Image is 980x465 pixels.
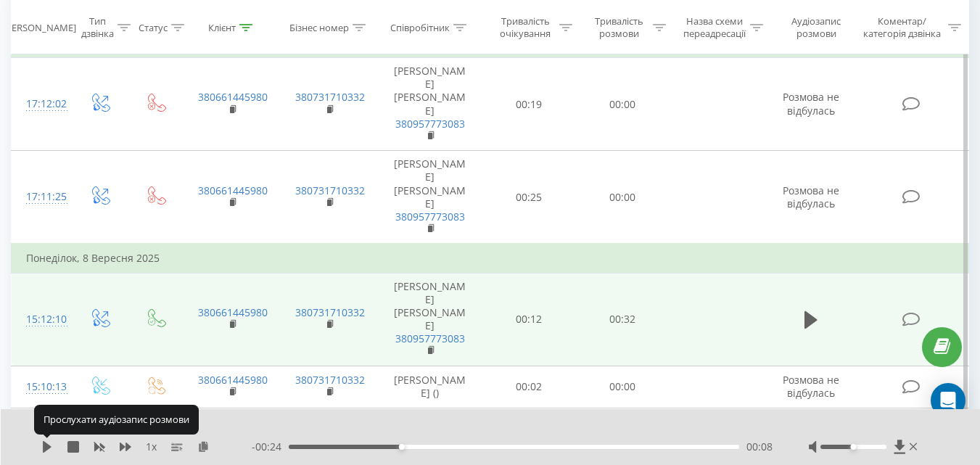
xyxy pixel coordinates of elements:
a: 380957773083 [395,210,465,223]
td: [PERSON_NAME] () [378,366,482,408]
span: - 00:24 [252,440,289,454]
span: Розмова не відбулась [783,184,839,210]
span: Розмова не відбулась [783,90,839,117]
div: Бізнес номер [289,21,349,33]
div: Співробітник [390,21,450,33]
div: 15:12:10 [26,305,57,334]
div: Коментар/категорія дзвінка [860,15,944,40]
div: [PERSON_NAME] [3,21,76,33]
a: 380731710332 [295,305,365,319]
div: Accessibility label [399,444,405,450]
div: Тривалість очікування [495,15,556,40]
a: 380731710332 [295,184,365,197]
div: 17:11:25 [26,183,57,211]
td: Понеділок, 8 Вересня 2025 [12,244,969,273]
td: 00:25 [482,151,576,244]
span: Розмова не відбулась [783,373,839,400]
td: 00:00 [576,151,670,244]
td: 00:19 [482,58,576,151]
td: 00:32 [576,273,670,366]
div: Назва схеми переадресації [683,15,746,40]
a: 380957773083 [395,117,465,131]
td: 00:12 [482,273,576,366]
td: 00:02 [482,366,576,408]
div: 17:12:02 [26,90,57,118]
a: 380957773083 [395,332,465,345]
td: [PERSON_NAME] [PERSON_NAME] [378,273,482,366]
span: 1 x [146,440,157,454]
td: [PERSON_NAME] [PERSON_NAME] [378,151,482,244]
div: 15:10:13 [26,373,57,401]
a: 380661445980 [198,373,268,387]
a: 380661445980 [198,90,268,104]
td: [PERSON_NAME] [PERSON_NAME] [378,58,482,151]
div: Статус [139,21,168,33]
td: 00:00 [576,58,670,151]
div: Open Intercom Messenger [931,383,965,418]
a: 380731710332 [295,373,365,387]
div: Тип дзвінка [81,15,114,40]
div: Прослухати аудіозапис розмови [34,405,199,434]
span: 00:08 [746,440,773,454]
a: 380661445980 [198,305,268,319]
td: 00:00 [576,366,670,408]
a: 380731710332 [295,90,365,104]
div: Тривалість розмови [589,15,649,40]
div: Accessibility label [850,444,856,450]
a: 380661445980 [198,184,268,197]
div: Клієнт [208,21,236,33]
div: Аудіозапис розмови [780,15,853,40]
